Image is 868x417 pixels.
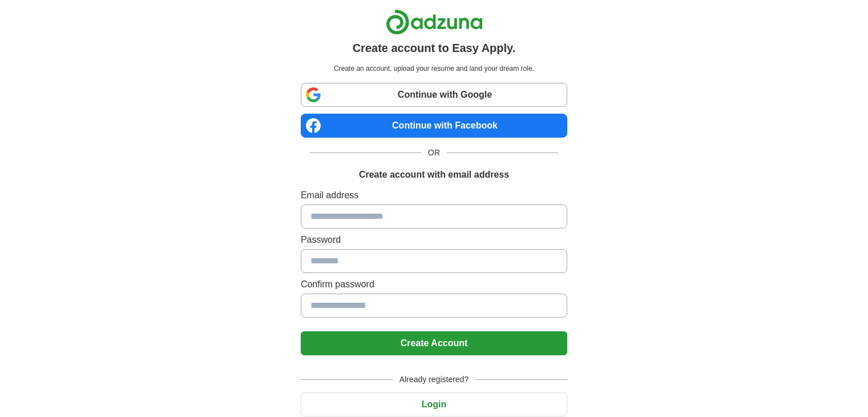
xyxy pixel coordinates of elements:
a: Continue with Google [301,83,567,107]
label: Password [301,233,567,247]
h1: Create account to Easy Apply. [353,39,516,57]
h1: Create account with email address [359,168,509,182]
button: Create Account [301,331,567,355]
label: Confirm password [301,278,567,291]
p: Create an account, upload your resume and land your dream role. [303,63,565,74]
span: OR [421,147,447,159]
label: Email address [301,189,567,202]
a: Continue with Facebook [301,114,567,138]
button: Login [301,392,567,416]
a: Login [301,399,567,409]
span: Already registered? [393,374,475,386]
img: Adzuna logo [386,9,483,35]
